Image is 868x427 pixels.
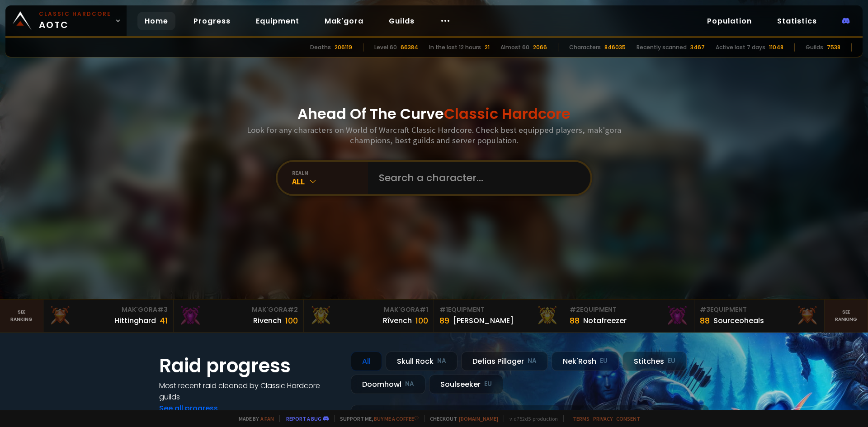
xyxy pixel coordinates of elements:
a: Buy me a coffee [374,415,419,422]
div: Nek'Rosh [552,352,619,371]
a: #2Equipment88Notafreezer [564,300,694,332]
div: Defias Pillager [461,352,548,371]
span: Support me, [334,415,419,422]
a: Mak'Gora#3Hittinghard41 [43,300,174,332]
div: Sourceoheals [713,315,764,326]
div: 846035 [604,43,626,52]
h4: Most recent raid cleaned by Classic Hardcore guilds [159,380,340,403]
div: 7538 [827,43,840,52]
div: Active last 7 days [716,43,765,52]
h3: Look for any characters on World of Warcraft Classic Hardcore. Check best equipped players, mak'g... [243,125,625,145]
div: 100 [415,314,428,327]
a: #3Equipment88Sourceoheals [694,300,825,332]
a: Guilds [382,12,422,30]
div: Rivench [253,315,282,326]
small: NA [405,380,414,389]
input: Search a character... [373,162,580,194]
div: realm [292,169,368,176]
a: Classic HardcoreAOTC [5,5,127,36]
div: Equipment [439,305,558,314]
div: Guilds [806,43,823,52]
span: # 3 [157,305,168,314]
a: Mak'Gora#1Rîvench100 [304,300,434,332]
a: See all progress [159,403,218,413]
h1: Ahead Of The Curve [297,103,571,125]
div: Recently scanned [637,43,687,52]
div: Soulseeker [429,375,503,394]
a: Report a bug [286,415,321,422]
a: a fan [260,415,274,422]
div: Characters [569,43,601,52]
div: 88 [700,314,710,327]
div: Rîvench [383,315,412,326]
span: Classic Hardcore [444,103,571,124]
a: Mak'Gora#2Rivench100 [174,300,304,332]
a: Privacy [593,415,613,422]
div: Hittinghard [114,315,156,326]
a: Terms [573,415,590,422]
div: Doomhowl [351,375,425,394]
a: Consent [616,415,640,422]
a: Home [137,12,175,30]
div: 11048 [769,43,783,52]
span: v. d752d5 - production [504,415,558,422]
div: Almost 60 [500,43,529,52]
small: EU [668,357,675,366]
div: 88 [570,314,580,327]
small: Classic Hardcore [39,10,111,18]
div: Notafreezer [583,315,627,326]
div: [PERSON_NAME] [453,315,514,326]
div: Mak'Gora [49,305,168,314]
div: All [351,352,382,371]
small: EU [600,357,608,366]
a: Population [700,12,759,30]
small: EU [484,380,492,389]
div: 206119 [335,43,352,52]
a: Statistics [770,12,824,30]
a: Equipment [249,12,307,30]
div: In the last 12 hours [429,43,481,52]
div: Stitches [623,352,687,371]
div: 89 [439,314,449,327]
span: # 3 [700,305,710,314]
div: Level 60 [374,43,397,52]
a: Seeranking [825,300,868,332]
small: NA [437,357,446,366]
a: [DOMAIN_NAME] [459,415,498,422]
div: 66384 [401,43,418,52]
h1: Raid progress [159,352,340,380]
div: 2066 [533,43,547,52]
div: Equipment [570,305,689,314]
div: Skull Rock [386,352,458,371]
span: # 2 [570,305,580,314]
a: Mak'gora [317,12,371,30]
a: Progress [186,12,238,30]
div: Deaths [310,43,331,52]
span: # 1 [439,305,448,314]
span: # 1 [420,305,428,314]
a: #1Equipment89[PERSON_NAME] [434,300,564,332]
div: All [292,176,368,187]
div: Mak'Gora [309,305,428,314]
div: Equipment [700,305,819,314]
div: 41 [160,314,168,327]
span: Made by [233,415,274,422]
span: # 2 [288,305,298,314]
div: 100 [285,314,298,327]
div: 3467 [690,43,705,52]
small: NA [528,357,537,366]
div: Mak'Gora [179,305,298,314]
span: Checkout [424,415,498,422]
div: 21 [485,43,490,52]
span: AOTC [39,10,111,32]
